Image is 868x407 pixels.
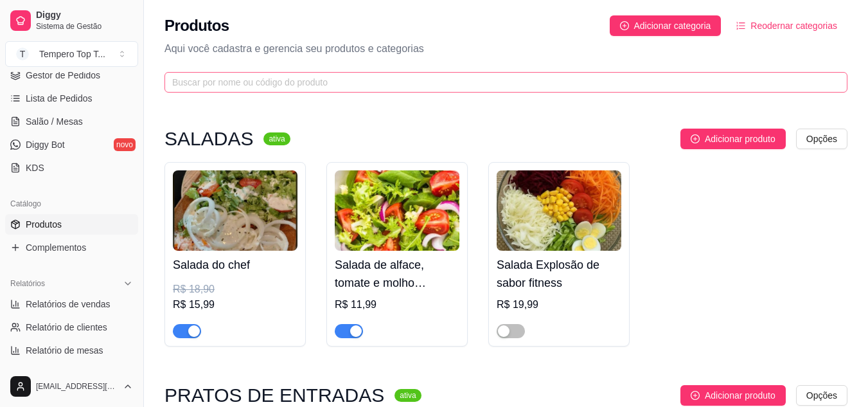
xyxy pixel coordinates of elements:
p: Aqui você cadastra e gerencia seu produtos e categorias [164,41,847,57]
a: Diggy Botnovo [5,134,138,155]
h4: Salada Explosão de sabor fitness [497,256,621,292]
span: KDS [26,161,44,174]
span: Opções [806,388,837,402]
sup: ativa [263,132,290,145]
a: Salão / Mesas [5,111,138,132]
span: Complementos [26,241,86,254]
h3: PRATOS DE ENTRADAS [164,388,384,403]
button: Select a team [5,41,138,67]
a: Gestor de Pedidos [5,65,138,86]
span: Gestor de Pedidos [26,69,100,82]
span: Relatório de mesas [26,344,103,357]
span: Relatório de clientes [26,321,107,334]
div: Catálogo [5,194,138,214]
div: R$ 15,99 [173,297,297,312]
span: Adicionar produto [705,132,775,146]
span: Salão / Mesas [26,115,83,128]
span: Reodernar categorias [750,19,837,33]
button: Opções [796,129,847,149]
span: plus-circle [691,391,700,400]
a: KDS [5,158,138,178]
div: R$ 19,99 [497,297,621,312]
span: ordered-list [736,21,745,30]
img: product-image [173,170,297,251]
img: product-image [335,170,459,251]
input: Buscar por nome ou código do produto [172,75,829,89]
a: Relatório de mesas [5,340,138,361]
a: Relatório de clientes [5,317,138,338]
a: Relatório de fidelidadenovo [5,363,138,384]
span: Produtos [26,218,62,231]
span: Relatórios [10,278,45,289]
span: plus-circle [691,134,700,143]
button: Reodernar categorias [726,15,847,36]
div: Tempero Top T ... [39,48,105,60]
button: [EMAIL_ADDRESS][DOMAIN_NAME] [5,371,138,402]
span: Diggy Bot [26,138,65,151]
span: [EMAIL_ADDRESS][DOMAIN_NAME] [36,381,118,392]
button: Adicionar produto [680,129,786,149]
span: Diggy [36,10,133,21]
a: Relatórios de vendas [5,294,138,314]
button: Adicionar categoria [610,15,722,36]
span: Adicionar categoria [634,19,711,33]
span: Opções [806,132,837,146]
span: Lista de Pedidos [26,92,93,105]
span: Relatórios de vendas [26,298,111,311]
a: Lista de Pedidos [5,88,138,109]
h4: Salada de alface, tomate e molho especial [335,256,459,292]
sup: ativa [394,389,421,402]
h2: Produtos [164,15,229,36]
h4: Salada do chef [173,256,297,274]
a: Complementos [5,237,138,258]
span: Sistema de Gestão [36,21,133,32]
h3: SALADAS [164,131,253,147]
button: Adicionar produto [680,385,786,406]
div: R$ 18,90 [173,282,297,297]
button: Opções [796,385,847,406]
span: plus-circle [620,21,629,30]
a: DiggySistema de Gestão [5,5,138,36]
img: product-image [497,170,621,251]
span: Adicionar produto [705,388,775,402]
div: R$ 11,99 [335,297,459,312]
a: Produtos [5,214,138,235]
span: T [16,48,29,60]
